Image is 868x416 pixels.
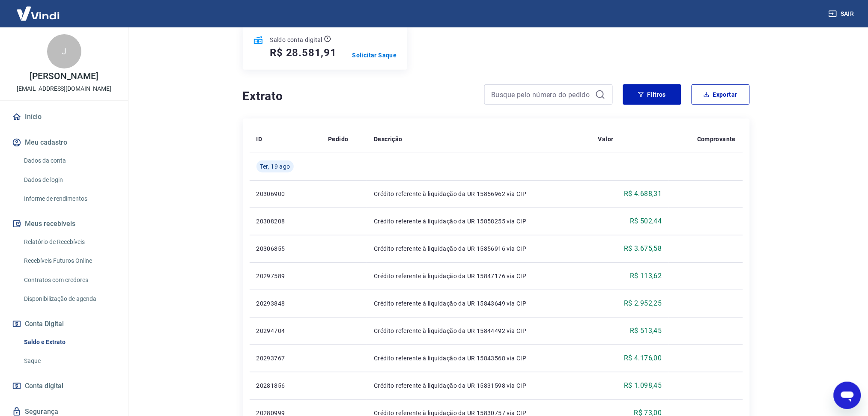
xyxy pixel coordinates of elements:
[374,217,585,226] p: Crédito referente à liquidação da UR 15858255 via CIP
[374,299,585,308] p: Crédito referente à liquidação da UR 15843649 via CIP
[598,135,614,143] p: Valor
[352,51,397,59] a: Solicitar Saque
[25,380,63,392] span: Conta digital
[697,135,736,143] p: Comprovante
[243,88,474,105] h4: Extrato
[624,380,662,391] p: R$ 1.098,45
[257,244,315,253] p: 20306855
[257,217,315,226] p: 20308208
[21,252,118,270] a: Recebíveis Futuros Online
[21,190,118,208] a: Informe de rendimentos
[21,171,118,189] a: Dados de login
[624,298,662,309] p: R$ 2.952,25
[374,190,585,198] p: Crédito referente à liquidação da UR 15856962 via CIP
[374,135,403,143] p: Descrição
[257,354,315,363] p: 20293767
[624,244,662,254] p: R$ 3.675,58
[257,299,315,308] p: 20293848
[374,327,585,335] p: Crédito referente à liquidação da UR 15844492 via CIP
[692,84,750,105] button: Exportar
[21,352,118,370] a: Saque
[492,88,592,101] input: Busque pelo número do pedido
[21,333,118,351] a: Saldo e Extrato
[30,72,98,81] p: [PERSON_NAME]
[374,272,585,280] p: Crédito referente à liquidação da UR 15847176 via CIP
[624,353,662,363] p: R$ 4.176,00
[827,6,858,22] button: Sair
[374,381,585,390] p: Crédito referente à liquidação da UR 15831598 via CIP
[270,46,337,59] h5: R$ 28.581,91
[624,189,662,199] p: R$ 4.688,31
[328,135,348,143] p: Pedido
[374,354,585,363] p: Crédito referente à liquidação da UR 15843568 via CIP
[623,84,681,105] button: Filtros
[47,34,81,68] div: J
[834,382,861,409] iframe: Botão para abrir a janela de mensagens
[257,381,315,390] p: 20281856
[10,377,118,395] a: Conta digital
[17,84,111,93] p: [EMAIL_ADDRESS][DOMAIN_NAME]
[10,107,118,126] a: Início
[257,135,262,143] p: ID
[21,152,118,169] a: Dados da conta
[630,216,662,226] p: R$ 502,44
[21,290,118,308] a: Disponibilização de agenda
[374,244,585,253] p: Crédito referente à liquidação da UR 15856916 via CIP
[630,271,662,281] p: R$ 113,62
[630,326,662,336] p: R$ 513,45
[257,327,315,335] p: 20294704
[10,0,66,27] img: Vindi
[10,133,118,152] button: Meu cadastro
[260,162,290,171] span: Ter, 19 ago
[10,315,118,333] button: Conta Digital
[21,271,118,289] a: Contratos com credores
[21,233,118,251] a: Relatório de Recebíveis
[257,272,315,280] p: 20297589
[257,190,315,198] p: 20306900
[10,214,118,233] button: Meus recebíveis
[270,36,323,44] p: Saldo conta digital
